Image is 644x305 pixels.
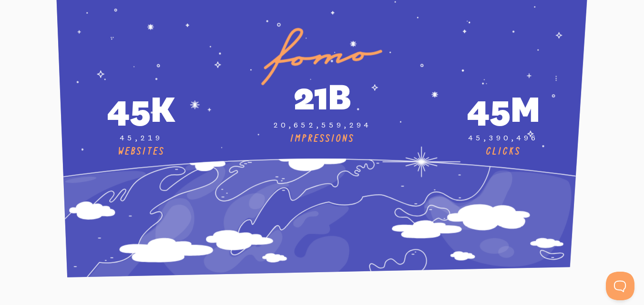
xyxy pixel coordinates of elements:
div: 21b [237,73,407,120]
div: 20,652,559,294 [237,120,407,130]
div: Impressions [237,133,407,145]
div: 45,219 [56,133,226,143]
div: 45m [419,86,588,133]
div: 45,390,496 [419,133,588,143]
div: Websites [56,146,226,158]
iframe: Help Scout Beacon - Open [606,272,634,300]
div: Clicks [419,146,588,158]
div: 45k [56,86,226,133]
